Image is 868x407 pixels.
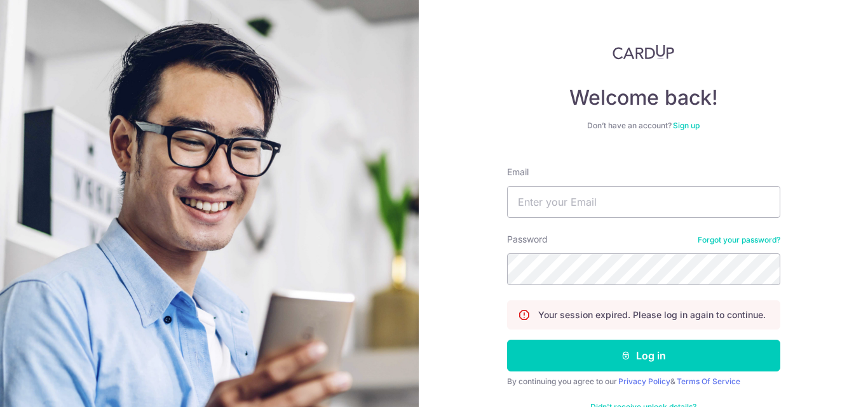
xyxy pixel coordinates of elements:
[538,309,766,321] p: Your session expired. Please log in again to continue.
[507,340,780,371] button: Log in
[507,121,780,131] div: Don’t have an account?
[618,377,670,386] a: Privacy Policy
[507,166,529,178] label: Email
[507,85,780,110] h4: Welcome back!
[507,186,780,218] input: Enter your Email
[673,121,700,130] a: Sign up
[698,235,780,245] a: Forgot your password?
[677,377,740,386] a: Terms Of Service
[507,233,548,246] label: Password
[507,377,780,387] div: By continuing you agree to our &
[613,44,675,60] img: CardUp Logo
